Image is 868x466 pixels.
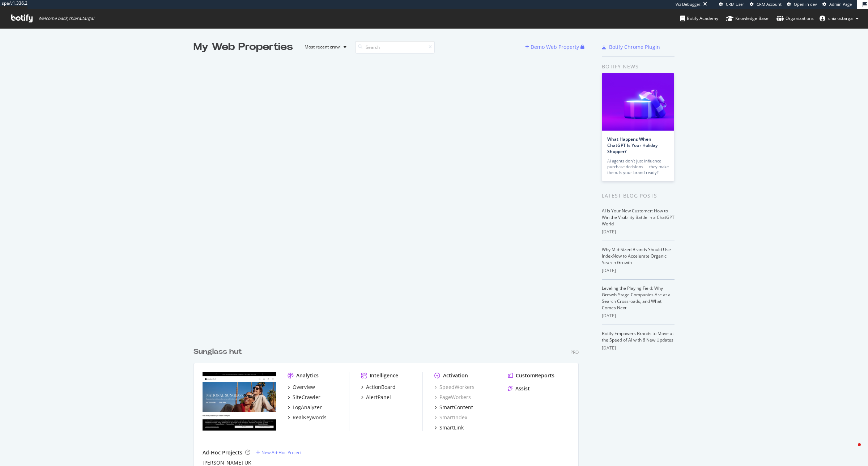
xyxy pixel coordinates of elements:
a: CRM Account [750,1,782,7]
div: Overview [293,384,315,391]
button: chiara.targa [814,13,864,24]
span: CRM Account [757,1,782,7]
div: Demo Web Property [531,43,579,51]
div: Assist [515,385,530,392]
div: Intelligence [370,372,398,379]
a: SmartIndex [434,414,467,421]
a: Why Mid-Sized Brands Should Use IndexNow to Accelerate Organic Search Growth [602,246,671,266]
a: LogAnalyzer [288,404,322,411]
a: Overview [288,384,315,391]
iframe: Intercom live chat [843,441,861,459]
a: Knowledge Base [726,9,769,28]
a: AI Is Your New Customer: How to Win the Visibility Battle in a ChatGPT World [602,208,675,227]
div: [DATE] [602,229,675,235]
div: AI agents don’t just influence purchase decisions — they make them. Is your brand ready? [607,158,669,175]
div: Analytics [296,372,319,379]
a: Assist [508,385,530,392]
a: SiteCrawler [288,394,320,401]
div: Botify Academy [680,15,718,22]
a: Admin Page [822,1,852,7]
div: SiteCrawler [293,394,320,401]
div: Pro [570,349,579,355]
span: chiara.targa [828,15,853,21]
div: Organizations [776,15,814,22]
div: Sunglass hut [193,347,242,357]
a: Botify Empowers Brands to Move at the Speed of AI with 6 New Updates [602,330,674,343]
div: AlertPanel [366,394,391,401]
a: What Happens When ChatGPT Is Your Holiday Shopper? [607,136,658,154]
div: Knowledge Base [726,15,769,22]
button: Demo Web Property [525,41,580,53]
a: AlertPanel [361,394,391,401]
div: My Web Properties [193,40,293,54]
a: PageWorkers [434,394,471,401]
a: SpeedWorkers [434,384,475,391]
img: What Happens When ChatGPT Is Your Holiday Shopper? [602,73,674,131]
a: Demo Web Property [525,44,580,50]
div: New Ad-Hoc Project [261,449,302,456]
a: New Ad-Hoc Project [256,449,302,456]
div: Activation [443,372,468,379]
div: [DATE] [602,267,675,274]
div: Botify news [602,63,675,71]
a: CustomReports [508,372,554,379]
a: Sunglass hut [193,347,245,357]
span: Open in dev [794,1,817,7]
span: Admin Page [829,1,852,7]
input: Search [355,41,435,54]
span: Welcome back, chiara.targa ! [38,16,94,21]
div: Botify Chrome Plugin [609,43,660,51]
div: CustomReports [516,372,554,379]
div: RealKeywords [293,414,327,421]
div: Latest Blog Posts [602,192,675,200]
div: LogAnalyzer [293,404,322,411]
button: Most recent crawl [299,41,349,53]
span: CRM User [726,1,744,7]
div: [DATE] [602,345,675,351]
div: [DATE] [602,313,675,319]
a: CRM User [719,1,744,7]
div: SmartContent [439,404,473,411]
div: Viz Debugger: [676,1,702,7]
img: www.sunglasshut.com [203,372,276,431]
a: Botify Chrome Plugin [602,43,660,51]
a: ActionBoard [361,384,396,391]
a: Botify Academy [680,9,718,28]
div: Ad-Hoc Projects [203,449,242,456]
div: ActionBoard [366,384,396,391]
a: RealKeywords [288,414,327,421]
a: Organizations [776,9,814,28]
a: SmartLink [434,424,464,431]
a: Leveling the Playing Field: Why Growth-Stage Companies Are at a Search Crossroads, and What Comes... [602,285,671,311]
div: SmartLink [439,424,464,431]
div: Most recent crawl [305,45,341,49]
a: SmartContent [434,404,473,411]
a: Open in dev [787,1,817,7]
